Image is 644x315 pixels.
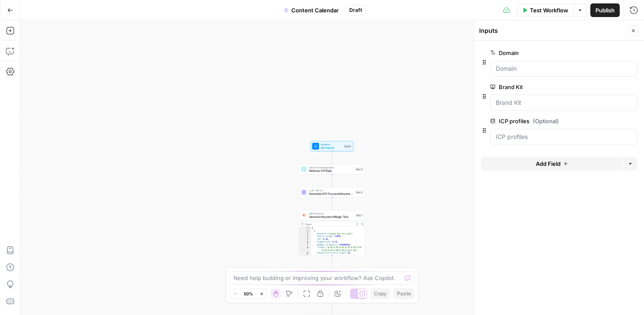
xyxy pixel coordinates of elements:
span: Workflow [321,143,342,146]
span: Content Calendar [291,6,339,14]
div: 6 [299,241,311,244]
g: Edge from step_9 to step_1 [331,197,333,210]
div: 8 [299,246,311,252]
span: Paste [397,290,411,298]
input: ICP profiles [496,133,632,141]
span: Copy [374,290,387,298]
div: Search Knowledge BaseRetrieve ICP DataStep 8 [299,164,365,174]
div: Output [305,223,354,226]
span: LLM · GPT-4.1 [309,189,354,192]
div: 10 [299,254,311,257]
span: Set Inputs [321,146,342,150]
div: 9 [299,252,311,255]
label: ICP profiles [490,117,589,125]
div: Inputs [344,144,352,148]
span: Toggle code folding, rows 2 through 11 [308,230,311,233]
span: Toggle code folding, rows 1 through 1002 [308,227,311,230]
div: LLM · GPT-4.1Generate ICP-Focused KeywordsStep 9 [299,187,365,197]
span: Test Workflow [530,6,568,14]
g: Edge from start to step_8 [331,151,333,164]
span: (Optional) [533,117,559,125]
input: Domain [496,64,632,73]
div: 2 [299,230,311,233]
label: Brand Kit [490,83,589,91]
button: Copy [371,288,390,299]
img: 8a3tdog8tf0qdwwcclgyu02y995m [302,213,306,217]
span: Add Field [536,159,561,168]
g: Edge from step_1 to step_10 [331,255,333,268]
div: 1 [299,227,311,230]
div: Inputs [479,26,625,35]
g: Edge from step_11 to step_6 [331,301,333,314]
button: Publish [590,3,620,17]
button: Paste [394,288,414,299]
g: Edge from step_8 to step_9 [331,174,333,187]
div: Step 8 [355,168,363,171]
div: Step 9 [355,191,363,194]
input: Brand Kit [496,98,632,107]
div: 4 [299,235,311,238]
span: Semrush Keyword Magic Tool [309,215,354,219]
span: 50% [244,290,253,297]
div: Step 1 [356,214,363,217]
div: WorkflowSet InputsInputs [299,141,365,151]
span: Draft [349,6,362,14]
span: Search Knowledge Base [309,166,354,169]
label: Domain [490,49,589,57]
button: Test Workflow [517,3,573,17]
span: Publish [595,6,615,14]
div: 3 [299,232,311,235]
button: Add Field [481,157,623,171]
span: Retrieve ICP Data [309,169,354,173]
div: 5 [299,238,311,241]
div: SEO ResearchSemrush Keyword Magic ToolStep 1Output[ { "Keyword":"school bus for sale", "Search Vo... [299,210,365,255]
span: Generate ICP-Focused Keywords [309,192,354,196]
span: SEO Research [309,212,354,215]
button: Content Calendar [279,3,344,17]
div: 7 [299,243,311,246]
